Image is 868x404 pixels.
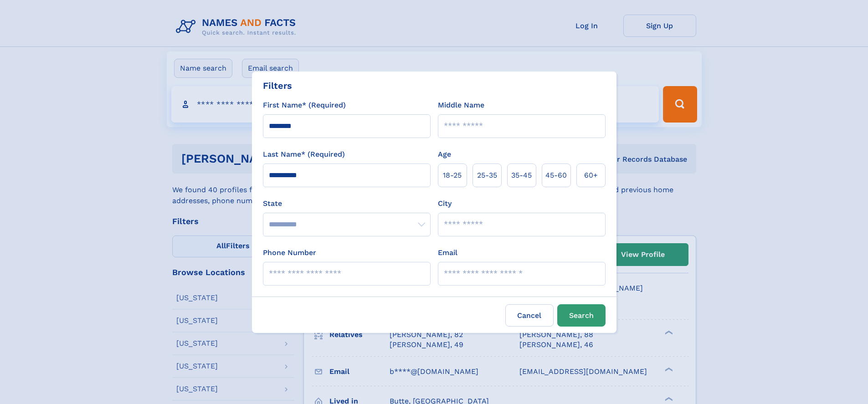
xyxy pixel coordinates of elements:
div: Filters [263,79,292,92]
span: 18‑25 [443,170,462,181]
span: 45‑60 [545,170,567,181]
label: Middle Name [438,100,484,111]
label: Age [438,149,451,160]
label: Email [438,247,457,258]
label: Phone Number [263,247,316,258]
span: 25‑35 [477,170,497,181]
span: 60+ [584,170,598,181]
button: Search [557,304,606,327]
label: State [263,198,431,209]
label: Cancel [505,304,554,327]
label: Last Name* (Required) [263,149,345,160]
span: 35‑45 [511,170,532,181]
label: First Name* (Required) [263,100,346,111]
label: City [438,198,452,209]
